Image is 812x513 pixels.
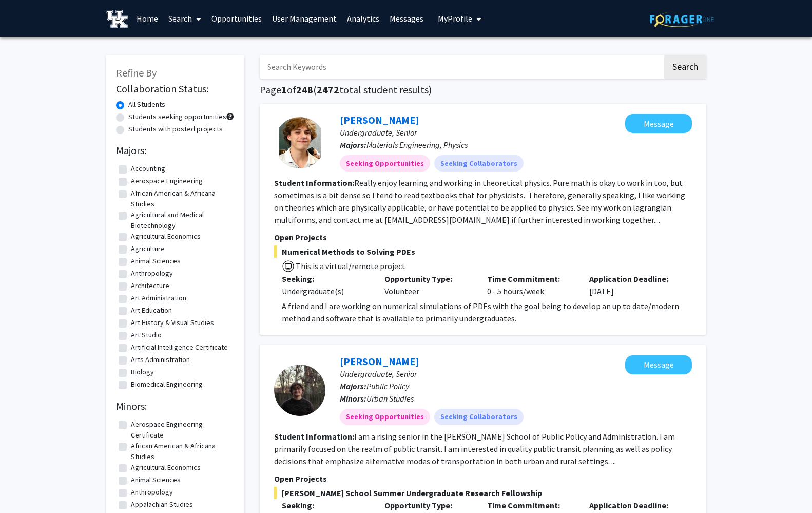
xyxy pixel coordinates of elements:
[128,99,165,110] label: All Students
[340,113,419,126] a: [PERSON_NAME]
[487,273,574,285] p: Time Commitment:
[260,84,706,96] h1: Page of ( total student results)
[131,188,231,210] label: African American & Africana Studies
[366,393,414,404] span: Urban Studies
[8,467,44,505] iframe: Chat
[131,354,190,365] label: Arts Administration
[384,499,472,511] p: Opportunity Type:
[131,487,173,498] label: Anthropology
[282,273,369,285] p: Seeking:
[131,330,162,340] label: Art Studio
[487,499,574,511] p: Time Commitment:
[163,1,206,36] a: Search
[131,305,172,316] label: Art Education
[340,155,430,172] mat-chip: Seeking Opportunities
[274,473,327,484] span: Open Projects
[295,261,405,271] span: This is a virtual/remote project
[340,409,430,425] mat-chip: Seeking Opportunities
[274,178,354,188] b: Student Information:
[589,499,676,511] p: Application Deadline:
[131,317,214,328] label: Art History & Visual Studies
[274,245,692,258] span: Numerical Methods to Solving PDEs
[340,393,366,404] b: Minors:
[116,144,234,157] h2: Majors:
[582,273,684,297] div: [DATE]
[340,381,366,391] b: Majors:
[131,391,205,402] label: Biosystems Engineering
[131,499,193,510] label: Appalachian Studies
[282,285,369,297] div: Undergraduate(s)
[342,1,384,36] a: Analytics
[131,231,201,242] label: Agricultural Economics
[479,273,582,297] div: 0 - 5 hours/week
[131,256,181,267] label: Animal Sciences
[366,140,468,150] span: Materials Engineering, Physics
[438,13,472,24] span: My Profile
[384,1,429,36] a: Messages
[206,1,267,36] a: Opportunities
[116,66,157,79] span: Refine By
[131,1,163,36] a: Home
[116,83,234,95] h2: Collaboration Status:
[282,499,369,511] p: Seeking:
[131,379,203,390] label: Biomedical Engineering
[131,210,231,231] label: Agricultural and Medical Biotechnology
[650,11,714,27] img: ForagerOne Logo
[377,273,479,297] div: Volunteer
[131,474,181,485] label: Animal Sciences
[281,83,287,96] span: 1
[131,419,231,441] label: Aerospace Engineering Certificate
[317,83,339,96] span: 2472
[274,232,327,242] span: Open Projects
[434,155,524,172] mat-chip: Seeking Collaborators
[340,127,417,138] span: Undergraduate, Senior
[625,114,692,133] button: Message Gabriel Suarez
[128,111,226,122] label: Students seeking opportunities
[131,293,186,303] label: Art Administration
[131,268,173,279] label: Anthropology
[664,55,706,79] button: Search
[274,487,692,499] span: [PERSON_NAME] School Summer Undergraduate Research Fellowship
[384,273,472,285] p: Opportunity Type:
[267,1,342,36] a: User Management
[625,355,692,374] button: Message Ethan Speer
[131,243,165,254] label: Agriculture
[131,441,231,462] label: African American & Africana Studies
[366,381,409,391] span: Public Policy
[340,140,366,150] b: Majors:
[106,10,128,28] img: University of Kentucky Logo
[131,163,165,174] label: Accounting
[434,409,524,425] mat-chip: Seeking Collaborators
[274,178,685,225] fg-read-more: Really enjoy learning and working in theoretical physics. Pure math is okay to work in too, but s...
[340,369,417,379] span: Undergraduate, Senior
[340,355,419,368] a: [PERSON_NAME]
[274,431,675,466] fg-read-more: I am a rising senior in the [PERSON_NAME] School of Public Policy and Administration. I am primar...
[131,342,228,353] label: Artificial Intelligence Certificate
[131,280,169,291] label: Architecture
[131,462,201,473] label: Agricultural Economics
[131,176,203,186] label: Aerospace Engineering
[128,124,223,135] label: Students with posted projects
[589,273,676,285] p: Application Deadline:
[116,400,234,412] h2: Minors:
[131,367,154,377] label: Biology
[274,431,354,442] b: Student Information:
[260,55,663,79] input: Search Keywords
[282,300,692,325] p: A friend and I are working on numerical simulations of PDEs with the goal being to develop an up ...
[296,83,313,96] span: 248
